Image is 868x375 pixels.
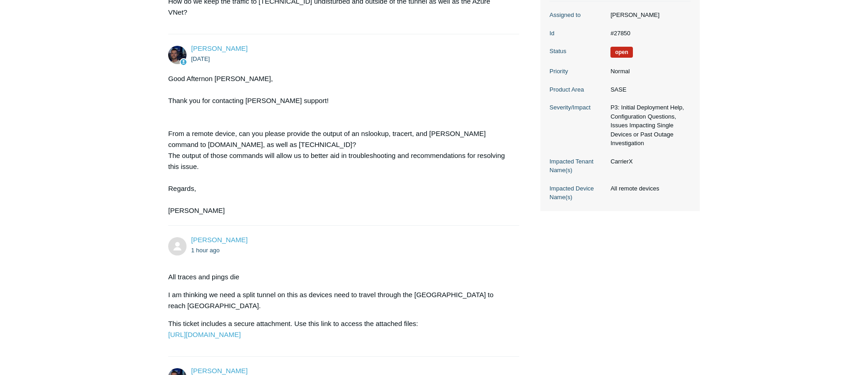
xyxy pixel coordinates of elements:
[606,184,691,193] dd: All remote devices
[191,236,247,244] span: Charles Perkins
[191,247,220,254] time: 09/04/2025, 11:09
[549,157,606,175] dt: Impacted Tenant Name(s)
[549,47,606,56] dt: Status
[606,103,691,148] dd: P3: Initial Deployment Help, Configuration Questions, Issues Impacting Single Devices or Past Out...
[191,44,247,52] span: Connor Davis
[606,85,691,94] dd: SASE
[191,55,210,62] time: 09/02/2025, 12:44
[549,85,606,94] dt: Product Area
[549,184,606,202] dt: Impacted Device Name(s)
[549,29,606,38] dt: Id
[191,367,247,375] a: [PERSON_NAME]
[606,67,691,76] dd: Normal
[549,67,606,76] dt: Priority
[168,73,510,216] div: Good Afternon [PERSON_NAME], Thank you for contacting [PERSON_NAME] support! From a remote device...
[191,367,247,375] span: Connor Davis
[606,157,691,166] dd: CarrierX
[191,236,247,244] a: [PERSON_NAME]
[606,11,691,20] dd: [PERSON_NAME]
[168,289,510,311] p: I am thinking we need a split tunnel on this as devices need to travel through the [GEOGRAPHIC_DA...
[168,331,241,338] a: [URL][DOMAIN_NAME]
[610,47,633,58] span: We are working on a response for you
[168,272,510,283] p: All traces and pings die
[191,44,247,52] a: [PERSON_NAME]
[549,103,606,112] dt: Severity/Impact
[549,11,606,20] dt: Assigned to
[606,29,691,38] dd: #27850
[168,318,510,340] p: This ticket includes a secure attachment. Use this link to access the attached files:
